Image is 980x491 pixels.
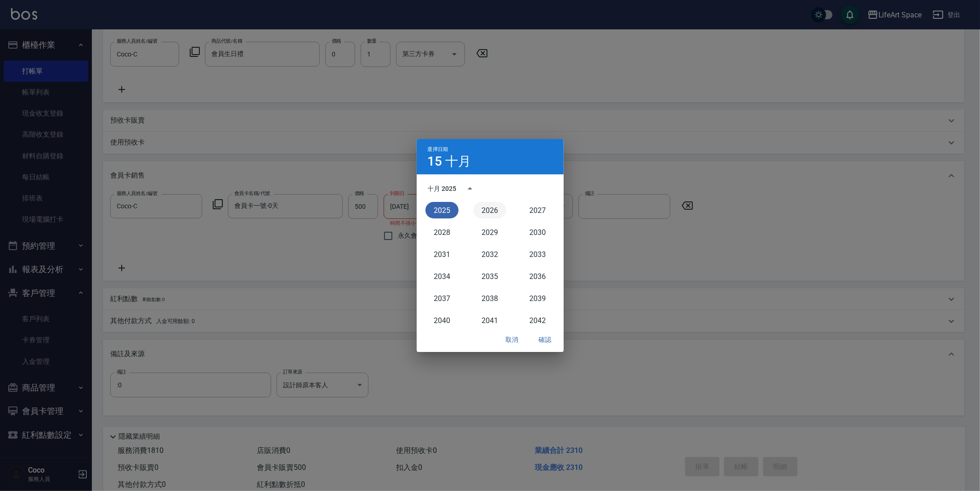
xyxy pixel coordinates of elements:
[425,312,459,329] button: 2040
[425,202,459,218] button: 2025
[473,224,506,240] button: 2029
[428,146,448,152] span: 選擇日期
[425,246,459,262] button: 2031
[521,202,554,218] button: 2027
[531,331,560,348] button: 確認
[473,312,506,329] button: 2041
[459,178,481,200] button: year view is open, switch to calendar view
[498,331,527,348] button: 取消
[521,312,554,329] button: 2042
[425,290,459,307] button: 2037
[428,184,457,194] div: 十月 2025
[521,224,554,240] button: 2030
[521,246,554,262] button: 2033
[473,202,506,218] button: 2026
[521,268,554,285] button: 2036
[473,268,506,285] button: 2035
[473,246,506,262] button: 2032
[425,224,459,240] button: 2028
[425,268,459,285] button: 2034
[473,290,506,307] button: 2038
[428,156,471,167] h4: 15 十月
[521,290,554,307] button: 2039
